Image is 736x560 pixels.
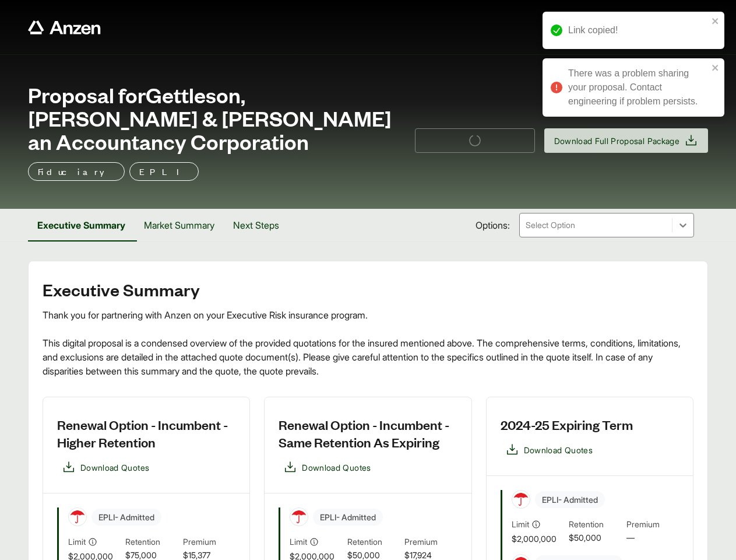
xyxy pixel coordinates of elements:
[57,456,154,479] button: Download Quotes
[28,20,101,34] a: Anzen website
[139,164,189,178] p: EPLI
[290,508,308,526] img: Travelers
[626,518,679,531] span: Premium
[28,209,135,242] button: Executive Summary
[43,280,693,299] h2: Executive Summary
[712,16,720,26] button: close
[404,535,457,549] span: Premium
[535,491,605,508] span: EPLI - Admitted
[712,63,720,72] button: close
[569,518,621,531] span: Retention
[43,308,693,378] div: Thank you for partnering with Anzen on your Executive Risk insurance program. This digital propos...
[68,535,86,548] span: Limit
[224,209,288,242] button: Next Steps
[476,218,510,232] span: Options:
[626,531,679,545] span: —
[347,535,400,549] span: Retention
[80,461,149,474] span: Download Quotes
[568,66,708,108] div: There was a problem sharing your proposal. Contact engineering if problem persists.
[279,416,457,451] h3: Renewal Option - Incumbent - Same Retention As Expiring
[554,135,680,147] span: Download Full Proposal Package
[568,23,708,37] div: Link copied!
[512,533,564,545] span: $2,000,000
[512,491,530,508] img: Travelers
[512,518,529,530] span: Limit
[38,164,115,178] p: Fiduciary
[524,444,593,456] span: Download Quotes
[135,209,224,242] button: Market Summary
[28,83,401,153] span: Proposal for Gettleson, [PERSON_NAME] & [PERSON_NAME] an Accountancy Corporation
[501,438,597,461] button: Download Quotes
[69,508,86,526] img: Travelers
[183,535,235,549] span: Premium
[544,128,709,153] button: Download Full Proposal Package
[313,509,383,526] span: EPLI - Admitted
[279,456,375,479] button: Download Quotes
[57,416,235,451] h3: Renewal Option - Incumbent - Higher Retention
[91,509,161,526] span: EPLI - Admitted
[501,416,633,433] h3: 2024-25 Expiring Term
[125,535,178,549] span: Retention
[302,461,371,474] span: Download Quotes
[290,535,307,548] span: Limit
[569,531,621,545] span: $50,000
